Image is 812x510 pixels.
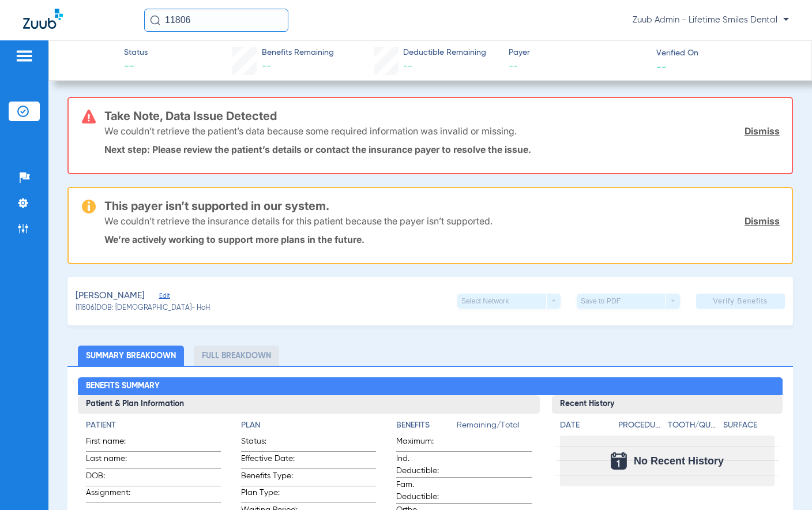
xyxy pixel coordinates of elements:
span: (11806) DOB: [DEMOGRAPHIC_DATA] - HoH [76,303,210,314]
app-breakdown-title: Procedure [618,419,664,436]
span: -- [262,62,271,71]
h2: Benefits Summary [78,377,783,396]
span: Maximum: [396,436,453,451]
img: Zuub Logo [23,9,63,29]
app-breakdown-title: Date [560,419,608,436]
img: hamburger-icon [15,49,33,63]
h3: Patient & Plan Information [78,395,540,414]
img: Calendar [611,452,627,470]
app-breakdown-title: Benefits [396,419,457,436]
h4: Procedure [618,419,664,432]
span: Benefits Type: [241,470,298,486]
span: -- [509,59,646,74]
span: Assignment: [86,487,142,502]
img: Search Icon [150,15,160,25]
app-breakdown-title: Surface [723,419,775,436]
span: Fam. Deductible: [396,479,453,503]
h4: Tooth/Quad [668,419,719,432]
span: Deductible Remaining [403,47,486,59]
span: Plan Type: [241,487,298,502]
p: Next step: Please review the patient’s details or contact the insurance payer to resolve the issue. [104,144,780,155]
span: Payer [509,47,646,59]
h4: Benefits [396,419,457,432]
p: We couldn’t retrieve the insurance details for this patient because the payer isn’t supported. [104,215,493,227]
span: First name: [86,436,142,451]
img: error-icon [82,110,96,123]
span: -- [124,59,148,74]
p: We’re actively working to support more plans in the future. [104,234,780,245]
span: Verified On [656,47,794,59]
span: Zuub Admin - Lifetime Smiles Dental [633,14,789,26]
span: Effective Date: [241,453,298,468]
h3: Take Note, Data Issue Detected [104,110,780,122]
span: Last name: [86,453,142,468]
span: -- [656,61,667,73]
span: -- [403,62,412,71]
span: Status [124,47,148,59]
span: DOB: [86,470,142,486]
span: Status: [241,436,298,451]
p: We couldn’t retrieve the patient’s data because some required information was invalid or missing. [104,125,517,137]
span: Remaining/Total [457,419,531,436]
h4: Patient [86,419,221,432]
h3: This payer isn’t supported in our system. [104,200,780,212]
a: Dismiss [745,125,780,137]
span: [PERSON_NAME] [76,289,145,303]
app-breakdown-title: Tooth/Quad [668,419,719,436]
li: Summary Breakdown [78,346,184,366]
span: Ind. Deductible: [396,453,453,477]
a: Dismiss [745,215,780,227]
h4: Date [560,419,608,432]
h4: Plan [241,419,376,432]
h3: Recent History [552,395,783,414]
span: Edit [159,292,170,303]
span: Benefits Remaining [262,47,334,59]
h4: Surface [723,419,775,432]
li: Full Breakdown [194,346,279,366]
input: Search for patients [144,9,288,32]
span: No Recent History [634,455,724,467]
img: warning-icon [82,200,96,213]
